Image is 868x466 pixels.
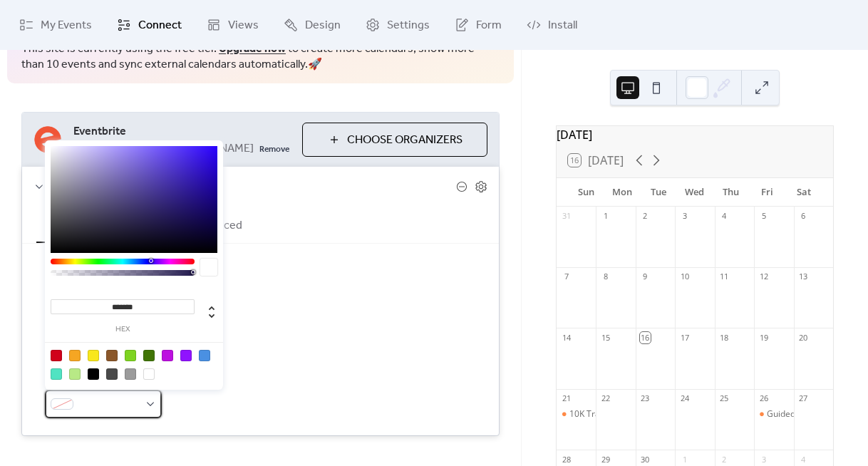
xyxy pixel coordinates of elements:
[143,368,155,380] div: #FFFFFF
[88,368,99,380] div: #000000
[719,211,730,222] div: 4
[561,271,572,282] div: 7
[49,179,456,196] span: Fuelling the Bold
[88,350,99,361] div: #F8E71C
[51,326,195,333] label: hex
[36,207,102,243] button: Settings
[679,332,690,343] div: 17
[719,332,730,343] div: 18
[51,350,62,361] div: #D0021B
[719,454,730,465] div: 2
[600,454,611,465] div: 29
[679,271,690,282] div: 10
[106,350,118,361] div: #8B572A
[561,454,572,465] div: 28
[73,123,291,140] span: Eventbrite
[138,17,182,34] span: Connect
[754,408,793,420] div: Guided Scenic Silverdale Hike
[561,393,572,404] div: 21
[33,125,62,154] img: eventbrite
[561,211,572,222] div: 31
[106,6,192,44] a: Connect
[749,178,785,207] div: Fri
[51,368,62,380] div: #50E3C2
[69,368,81,380] div: #B8E986
[640,211,651,222] div: 2
[557,408,596,420] div: 10K Trail Run : Social Pace
[259,144,289,155] span: Remove
[196,6,269,44] a: Views
[180,350,192,361] div: #9013FE
[569,408,673,420] div: 10K Trail Run : Social Pace
[561,332,572,343] div: 14
[516,6,588,44] a: Install
[273,6,351,44] a: Design
[679,393,690,404] div: 24
[568,178,604,207] div: Sun
[387,17,430,34] span: Settings
[640,454,651,465] div: 30
[758,271,769,282] div: 12
[641,178,677,207] div: Tue
[305,17,341,34] span: Design
[600,271,611,282] div: 8
[679,454,690,465] div: 1
[600,211,611,222] div: 1
[228,17,259,34] span: Views
[798,393,809,404] div: 27
[798,454,809,465] div: 4
[41,17,92,34] span: My Events
[679,211,690,222] div: 3
[676,178,713,207] div: Wed
[640,393,651,404] div: 23
[785,178,822,207] div: Sat
[600,332,611,343] div: 15
[347,132,463,149] span: Choose Organizers
[162,350,173,361] div: #BD10E0
[302,123,487,157] button: Choose Organizers
[719,271,730,282] div: 11
[758,454,769,465] div: 3
[640,271,651,282] div: 9
[125,368,136,380] div: #9B9B9B
[21,41,500,73] span: This site is currently using the free tier. to create more calendars, show more than 10 events an...
[476,17,502,34] span: Form
[557,126,833,143] div: [DATE]
[758,393,769,404] div: 26
[604,178,641,207] div: Mon
[548,17,577,34] span: Install
[355,6,440,44] a: Settings
[758,332,769,343] div: 19
[713,178,749,207] div: Thu
[199,350,210,361] div: #4A90E2
[125,350,136,361] div: #7ED321
[719,393,730,404] div: 25
[143,350,155,361] div: #417505
[758,211,769,222] div: 5
[444,6,512,44] a: Form
[69,350,81,361] div: #F5A623
[798,271,809,282] div: 13
[600,393,611,404] div: 22
[106,368,118,380] div: #4A4A4A
[640,332,651,343] div: 16
[9,6,103,44] a: My Events
[798,211,809,222] div: 6
[798,332,809,343] div: 20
